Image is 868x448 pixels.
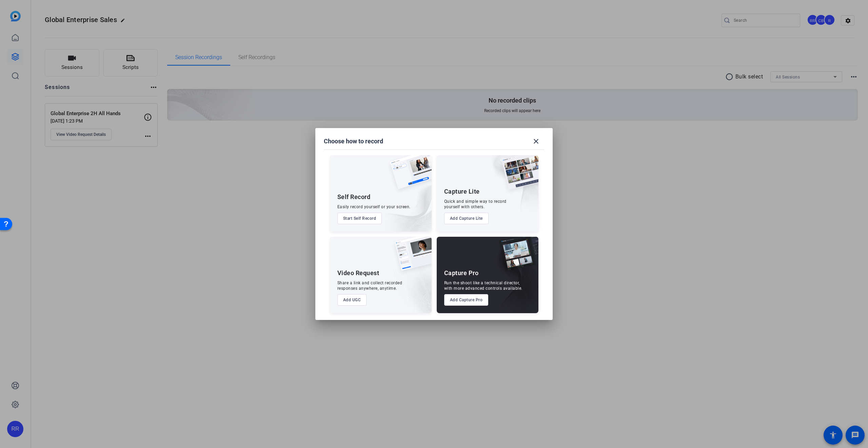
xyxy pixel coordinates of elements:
[444,187,480,196] div: Capture Lite
[385,155,432,196] img: self-record.png
[444,213,489,224] button: Add Capture Lite
[488,245,538,313] img: embarkstudio-capture-pro.png
[337,204,411,210] div: Easily record yourself or your screen.
[390,237,432,278] img: ugc-content.png
[337,213,382,224] button: Start Self Record
[337,193,371,201] div: Self Record
[337,294,367,306] button: Add UGC
[444,294,489,306] button: Add Capture Pro
[496,155,538,197] img: capture-lite.png
[494,237,538,278] img: capture-pro.png
[324,137,383,145] h1: Choose how to record
[337,269,379,277] div: Video Request
[392,258,432,313] img: embarkstudio-ugc-content.png
[478,155,538,223] img: embarkstudio-capture-lite.png
[444,269,479,277] div: Capture Pro
[444,199,507,210] div: Quick and simple way to record yourself with others.
[373,170,432,232] img: embarkstudio-self-record.png
[444,280,522,291] div: Run the shoot like a technical director, with more advanced controls available.
[337,280,402,291] div: Share a link and collect recorded responses anywhere, anytime.
[532,137,540,145] mat-icon: close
